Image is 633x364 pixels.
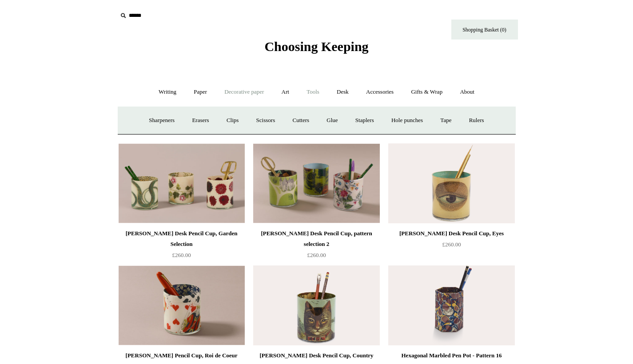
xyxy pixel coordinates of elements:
[432,109,459,132] a: Tape
[388,143,514,223] img: John Derian Desk Pencil Cup, Eyes
[121,350,243,361] div: [PERSON_NAME] Pencil Cup, Roi de Coeur
[119,143,245,223] img: John Derian Desk Pencil Cup, Garden Selection
[119,228,245,265] a: [PERSON_NAME] Desk Pencil Cup, Garden Selection £260.00
[264,46,368,52] a: Choosing Keeping
[248,109,283,132] a: Scissors
[390,228,512,239] div: [PERSON_NAME] Desk Pencil Cup, Eyes
[184,109,217,132] a: Erasers
[151,80,184,104] a: Writing
[388,265,514,345] img: Hexagonal Marbled Pen Pot - Pattern 16
[451,20,518,40] a: Shopping Basket (0)
[119,265,245,345] a: John Derian Desk Pencil Cup, Roi de Coeur John Derian Desk Pencil Cup, Roi de Coeur
[347,109,382,132] a: Staplers
[141,109,183,132] a: Sharpeners
[452,80,482,104] a: About
[253,265,379,345] img: John Derian Desk Pencil Cup, Country Cat
[442,241,461,248] span: £260.00
[318,109,346,132] a: Glue
[119,143,245,223] a: John Derian Desk Pencil Cup, Garden Selection John Derian Desk Pencil Cup, Garden Selection
[403,80,450,104] a: Gifts & Wrap
[253,265,379,345] a: John Derian Desk Pencil Cup, Country Cat John Derian Desk Pencil Cup, Country Cat
[390,350,512,361] div: Hexagonal Marbled Pen Pot - Pattern 16
[121,228,243,249] div: [PERSON_NAME] Desk Pencil Cup, Garden Selection
[253,143,379,223] a: John Derian Desk Pencil Cup, pattern selection 2 John Derian Desk Pencil Cup, pattern selection 2
[186,80,215,104] a: Paper
[172,252,191,258] span: £260.00
[461,109,492,132] a: Rulers
[329,80,357,104] a: Desk
[253,228,379,265] a: [PERSON_NAME] Desk Pencil Cup, pattern selection 2 £260.00
[388,228,514,265] a: [PERSON_NAME] Desk Pencil Cup, Eyes £260.00
[284,109,317,132] a: Cutters
[119,265,245,345] img: John Derian Desk Pencil Cup, Roi de Coeur
[388,143,514,223] a: John Derian Desk Pencil Cup, Eyes John Derian Desk Pencil Cup, Eyes
[264,39,368,54] span: Choosing Keeping
[388,265,514,345] a: Hexagonal Marbled Pen Pot - Pattern 16 Hexagonal Marbled Pen Pot - Pattern 16
[255,228,377,249] div: [PERSON_NAME] Desk Pencil Cup, pattern selection 2
[253,143,379,223] img: John Derian Desk Pencil Cup, pattern selection 2
[216,80,272,104] a: Decorative paper
[219,109,247,132] a: Clips
[383,109,431,132] a: Hole punches
[274,80,297,104] a: Art
[299,80,327,104] a: Tools
[307,252,326,258] span: £260.00
[358,80,402,104] a: Accessories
